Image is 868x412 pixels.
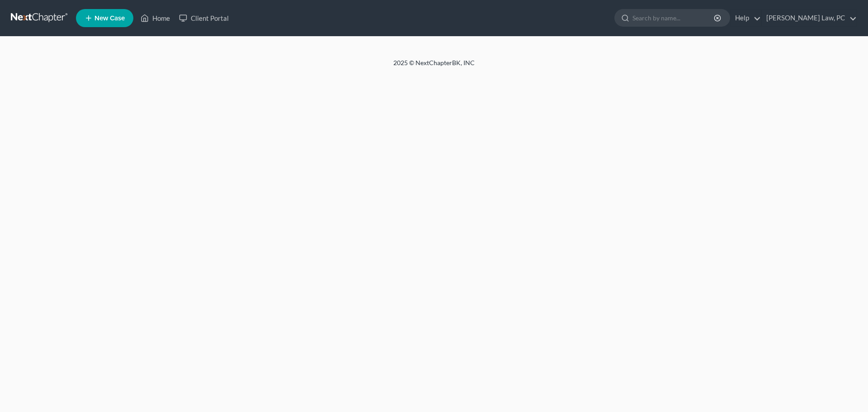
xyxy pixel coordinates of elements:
[176,58,692,75] div: 2025 © NextChapterBK, INC
[175,10,233,26] a: Client Portal
[632,9,715,26] input: Search by name...
[731,10,761,26] a: Help
[94,15,125,22] span: New Case
[762,10,857,26] a: [PERSON_NAME] Law, PC
[136,10,175,26] a: Home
